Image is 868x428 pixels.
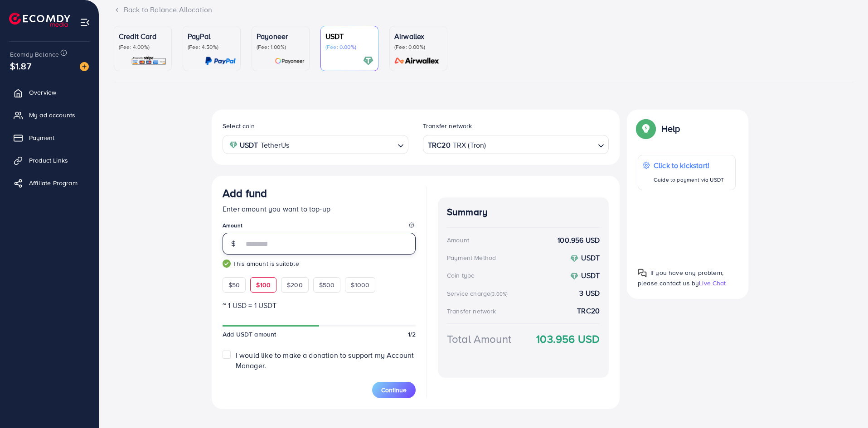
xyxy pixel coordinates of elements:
[394,43,442,51] p: (Fee: 0.00%)
[7,83,92,101] a: Overview
[287,280,303,289] span: $200
[236,350,414,370] span: I would like to make a donation to support my Account Manager.
[119,31,167,42] p: Credit Card
[257,43,305,51] p: (Fee: 1.00%)
[423,121,472,130] label: Transfer network
[256,280,271,289] span: $100
[490,290,508,298] small: (3.00%)
[223,259,416,268] small: This amount is suitable
[447,207,600,218] h4: Summary
[223,330,276,339] span: Add USDT amount
[29,111,75,120] span: My ad accounts
[257,31,305,42] p: Payoneer
[7,106,92,124] a: My ad accounts
[363,56,373,66] img: card
[131,56,167,66] img: card
[392,56,442,66] img: card
[228,280,240,289] span: $50
[223,121,255,130] label: Select coin
[570,272,578,280] img: coin
[579,288,600,298] strong: 3 USD
[325,31,373,42] p: USDT
[205,56,236,66] img: card
[570,255,578,263] img: coin
[654,160,724,171] p: Click to kickstart!
[638,269,647,278] img: Popup guide
[558,235,600,245] strong: 100.956 USD
[10,59,31,72] span: $1.87
[638,268,723,288] span: If you have any problem, please contact us by
[261,139,289,152] span: TetherUs
[581,270,600,280] strong: USDT
[29,88,56,97] span: Overview
[29,156,68,165] span: Product Links
[447,307,496,316] div: Transfer network
[319,280,335,289] span: $500
[428,139,451,152] strong: TRC20
[114,5,853,15] div: Back to Balance Allocation
[577,306,600,316] strong: TRC20
[223,187,267,200] h3: Add fund
[487,138,594,152] input: Search for option
[29,178,78,188] span: Affiliate Program
[80,62,89,71] img: image
[408,330,416,339] span: 1/2
[223,300,416,311] p: ~ 1 USD = 1 USDT
[447,271,475,280] div: Coin type
[223,260,231,268] img: guide
[447,331,511,347] div: Total Amount
[829,387,861,421] iframe: Chat
[229,141,238,149] img: coin
[223,221,416,233] legend: Amount
[119,43,167,51] p: (Fee: 4.00%)
[275,56,305,66] img: card
[80,17,90,28] img: menu
[10,50,59,59] span: Ecomdy Balance
[351,280,369,289] span: $1000
[447,253,496,262] div: Payment Method
[223,203,416,214] p: Enter amount you want to top-up
[325,43,373,51] p: (Fee: 0.00%)
[7,129,92,147] a: Payment
[453,139,486,152] span: TRX (Tron)
[581,253,600,263] strong: USDT
[638,120,654,137] img: Popup guide
[372,382,416,398] button: Continue
[7,151,92,169] a: Product Links
[188,31,236,42] p: PayPal
[447,236,469,245] div: Amount
[423,135,609,154] div: Search for option
[394,31,442,42] p: Airwallex
[536,331,600,347] strong: 103.956 USD
[7,174,92,192] a: Affiliate Program
[240,139,258,152] strong: USDT
[9,13,70,27] img: logo
[447,289,510,298] div: Service charge
[188,43,236,51] p: (Fee: 4.50%)
[223,135,408,154] div: Search for option
[661,123,680,134] p: Help
[381,385,407,394] span: Continue
[29,133,54,142] span: Payment
[292,138,394,152] input: Search for option
[654,174,724,185] p: Guide to payment via USDT
[699,279,726,288] span: Live Chat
